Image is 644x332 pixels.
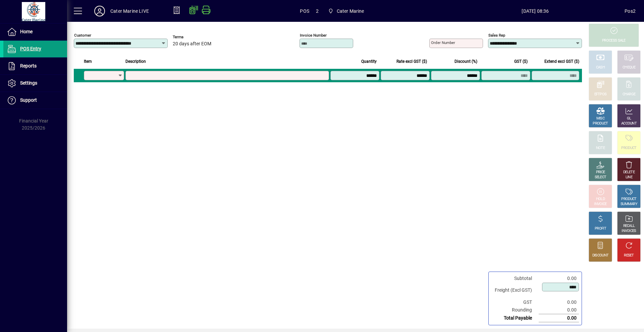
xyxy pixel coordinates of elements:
[596,170,605,175] div: PRICE
[624,253,634,258] div: RESET
[596,65,605,70] div: CASH
[627,116,631,121] div: GL
[622,229,636,234] div: INVOICES
[491,314,539,322] td: Total Payable
[625,6,636,16] div: Pos2
[316,6,319,16] span: 2
[431,40,455,45] mat-label: Order number
[89,5,110,17] button: Profile
[325,5,367,17] span: Cater Marine
[110,6,149,16] div: Cater Marine LIVE
[488,33,505,38] mat-label: Sales rep
[544,58,579,65] span: Extend excl GST ($)
[491,298,539,306] td: GST
[621,202,637,207] div: SUMMARY
[623,92,636,97] div: CHARGE
[621,121,637,126] div: ACCOUNT
[20,63,37,68] span: Reports
[514,58,528,65] span: GST ($)
[602,38,626,43] div: PROCESS SALE
[20,46,41,51] span: POS Entry
[592,253,608,258] div: DISCOUNT
[626,175,632,180] div: LINE
[539,314,579,322] td: 0.00
[594,92,607,97] div: EFTPOS
[623,224,635,229] div: RECALL
[621,197,636,202] div: PRODUCT
[74,33,91,38] mat-label: Customer
[596,197,605,202] div: HOLD
[491,282,539,298] td: Freight (Excl GST)
[491,275,539,282] td: Subtotal
[20,29,33,34] span: Home
[3,58,67,75] a: Reports
[539,298,579,306] td: 0.00
[491,306,539,314] td: Rounding
[621,146,636,151] div: PRODUCT
[623,170,635,175] div: DELETE
[596,116,604,121] div: MISC
[125,58,146,65] span: Description
[595,175,606,180] div: SELECT
[454,58,477,65] span: Discount (%)
[20,80,37,86] span: Settings
[3,23,67,40] a: Home
[446,6,625,16] span: [DATE] 08:36
[300,33,327,38] mat-label: Invoice number
[593,121,608,126] div: PRODUCT
[539,275,579,282] td: 0.00
[396,58,427,65] span: Rate excl GST ($)
[595,226,606,231] div: PROFIT
[539,306,579,314] td: 0.00
[596,146,605,151] div: NOTE
[3,75,67,92] a: Settings
[623,65,635,70] div: CHEQUE
[337,6,364,16] span: Cater Marine
[361,58,377,65] span: Quantity
[173,41,211,47] span: 20 days after EOM
[84,58,92,65] span: Item
[173,35,213,39] span: Terms
[300,6,309,16] span: POS
[594,202,606,207] div: INVOICE
[20,97,37,103] span: Support
[3,92,67,109] a: Support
